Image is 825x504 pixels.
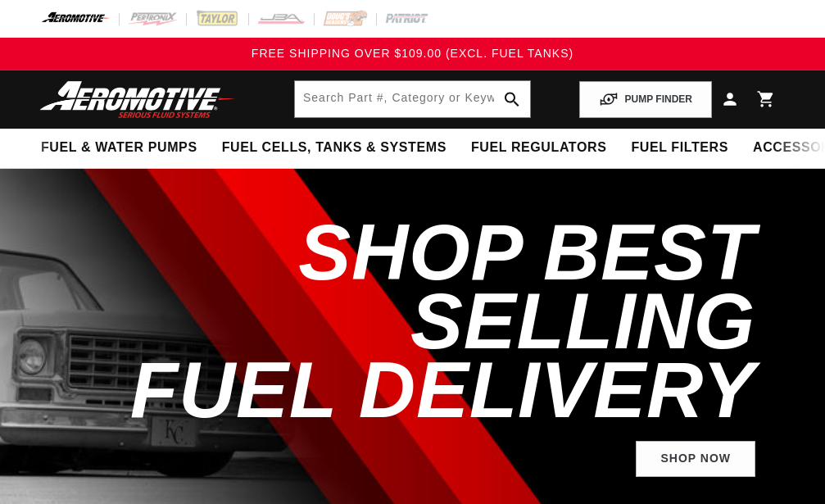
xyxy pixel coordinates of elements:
[619,129,741,167] summary: Fuel Filters
[459,129,619,167] summary: Fuel Regulators
[35,80,240,119] img: Aeromotive
[494,81,530,117] button: search button
[295,81,530,117] input: Search by Part Number, Category or Keyword
[41,139,197,157] span: Fuel & Water Pumps
[55,218,755,425] h2: SHOP BEST SELLING FUEL DELIVERY
[210,129,459,167] summary: Fuel Cells, Tanks & Systems
[631,139,728,157] span: Fuel Filters
[579,81,712,118] button: PUMP FINDER
[252,47,573,60] span: FREE SHIPPING OVER $109.00 (EXCL. FUEL TANKS)
[636,441,755,478] a: Shop Now
[222,139,446,157] span: Fuel Cells, Tanks & Systems
[29,129,210,167] summary: Fuel & Water Pumps
[471,139,606,157] span: Fuel Regulators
